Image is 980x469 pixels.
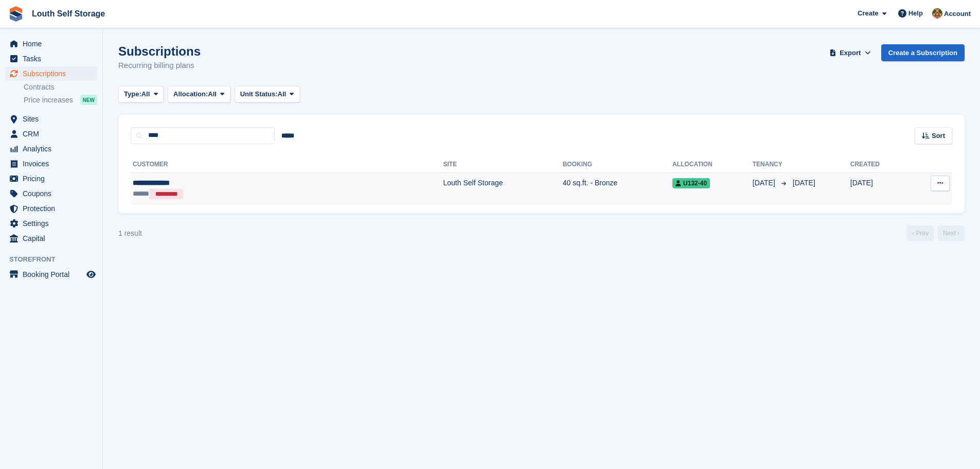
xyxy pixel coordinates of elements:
span: Booking Portal [23,267,84,282]
span: Type: [124,89,141,99]
span: All [208,89,217,99]
a: menu [5,51,97,66]
a: Preview store [85,268,97,281]
span: Settings [23,216,84,231]
th: Created [850,157,909,173]
span: All [278,89,287,99]
a: menu [5,66,97,81]
span: Capital [23,231,84,246]
span: Pricing [23,171,84,186]
a: menu [5,231,97,246]
a: menu [5,37,97,51]
a: Previous [907,225,934,241]
span: Invoices [23,157,84,171]
a: menu [5,142,97,156]
td: [DATE] [850,172,909,205]
span: Tasks [23,51,84,66]
button: Type: All [118,86,164,103]
th: Site [443,157,563,173]
button: Export [828,44,873,61]
a: menu [5,186,97,201]
span: Sites [23,112,84,126]
span: Storefront [9,254,102,265]
a: Create a Subscription [881,44,965,61]
span: Analytics [23,142,84,156]
span: Unit Status: [240,89,278,99]
img: Andy Smith [932,8,942,19]
h1: Subscriptions [118,44,201,58]
a: Price increases NEW [24,94,97,106]
span: [DATE] [753,178,777,188]
span: Coupons [23,186,84,201]
span: U132-40 [672,178,710,188]
th: Allocation [672,157,753,173]
span: Subscriptions [23,66,84,81]
nav: Page [905,225,967,241]
span: Home [23,37,84,51]
span: Sort [932,131,945,141]
span: Price increases [24,95,73,105]
a: Contracts [24,82,97,92]
span: Protection [23,201,84,216]
th: Customer [131,157,443,173]
img: stora-icon-8386f47178a22dfd0bd8f6a31ec36ba5ce8667c1dd55bd0f319d3a0aa187defe.svg [8,6,24,22]
span: All [141,89,150,99]
div: NEW [80,95,97,105]
span: Export [840,48,861,58]
td: 40 sq.ft. - Bronze [563,172,672,205]
a: Louth Self Storage [28,5,109,22]
div: 1 result [118,228,142,239]
a: menu [5,157,97,171]
th: Tenancy [753,157,789,173]
button: Unit Status: All [235,86,300,103]
p: Recurring billing plans [118,60,201,72]
span: Account [944,9,971,19]
span: [DATE] [793,179,815,187]
span: Create [858,8,878,19]
a: Next [938,225,965,241]
a: menu [5,201,97,216]
th: Booking [563,157,672,173]
button: Allocation: All [168,86,230,103]
a: menu [5,171,97,186]
td: Louth Self Storage [443,172,563,205]
a: menu [5,127,97,141]
a: menu [5,112,97,126]
span: Allocation: [173,89,208,99]
span: Help [908,8,923,19]
a: menu [5,267,97,282]
a: menu [5,216,97,231]
span: CRM [23,127,84,141]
